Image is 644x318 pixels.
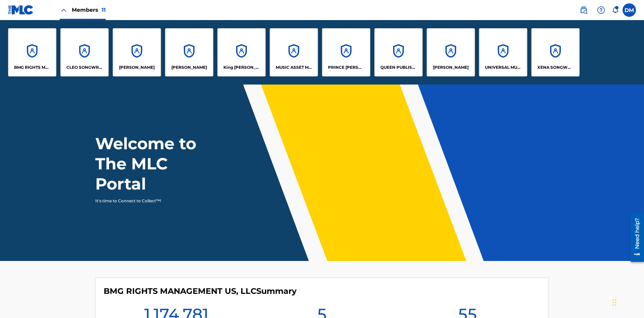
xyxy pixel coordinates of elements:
p: King McTesterson [223,64,260,70]
a: AccountsMUSIC ASSET MANAGEMENT (MAM) [270,28,318,76]
span: Members [72,6,106,14]
a: AccountsKing [PERSON_NAME] [217,28,266,76]
div: Drag [612,293,616,313]
p: MUSIC ASSET MANAGEMENT (MAM) [276,64,312,70]
p: It's time to Connect to Collect™! [95,198,212,204]
a: AccountsXENA SONGWRITER [531,28,580,76]
p: CLEO SONGWRITER [66,64,103,70]
a: AccountsPRINCE [PERSON_NAME] [322,28,370,76]
p: BMG RIGHTS MANAGEMENT US, LLC [14,64,51,70]
img: search [580,6,588,14]
a: Accounts[PERSON_NAME] [113,28,161,76]
p: PRINCE MCTESTERSON [328,64,365,70]
p: XENA SONGWRITER [537,64,574,70]
p: RONALD MCTESTERSON [433,64,469,70]
h4: BMG RIGHTS MANAGEMENT US, LLC [104,286,297,296]
a: Public Search [577,3,590,17]
p: UNIVERSAL MUSIC PUB GROUP [485,64,522,70]
img: Close [60,6,68,14]
p: QUEEN PUBLISHA [380,64,417,70]
a: AccountsQUEEN PUBLISHA [374,28,423,76]
iframe: Chat Widget [610,286,644,318]
div: Help [594,3,608,17]
a: Accounts[PERSON_NAME] [427,28,475,76]
a: Accounts[PERSON_NAME] [165,28,213,76]
span: 11 [102,7,106,13]
img: help [597,6,605,14]
p: ELVIS COSTELLO [119,64,155,70]
img: MLC Logo [8,5,34,15]
div: User Menu [623,3,636,17]
h1: Welcome to The MLC Portal [95,134,221,194]
iframe: Resource Center [625,210,644,265]
div: Notifications [612,7,619,13]
p: EYAMA MCSINGER [171,64,207,70]
a: AccountsUNIVERSAL MUSIC PUB GROUP [479,28,527,76]
a: AccountsBMG RIGHTS MANAGEMENT US, LLC [8,28,56,76]
a: AccountsCLEO SONGWRITER [60,28,109,76]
